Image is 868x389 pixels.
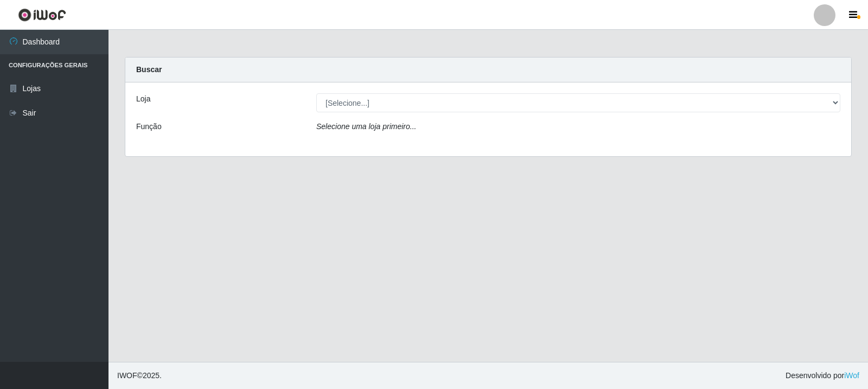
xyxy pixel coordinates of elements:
[136,121,162,132] label: Função
[786,370,859,381] span: Desenvolvido por
[18,8,66,22] img: CoreUI Logo
[136,65,162,74] strong: Buscar
[316,122,416,131] i: Selecione uma loja primeiro...
[136,93,150,105] label: Loja
[117,371,137,380] span: IWOF
[844,371,859,380] a: iWof
[117,370,162,381] span: © 2025 .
